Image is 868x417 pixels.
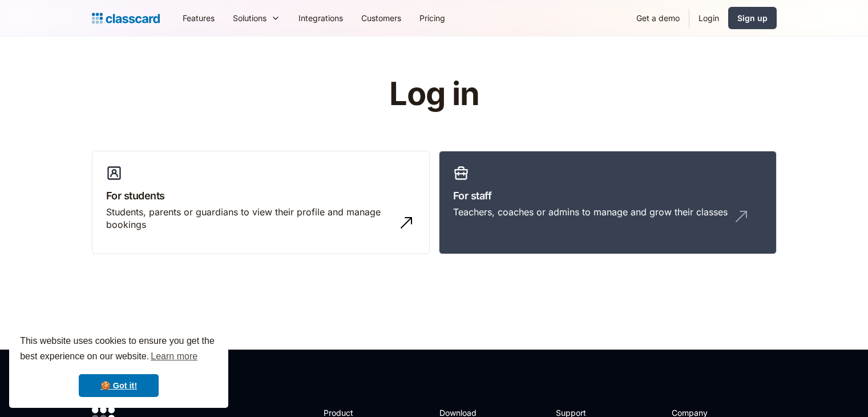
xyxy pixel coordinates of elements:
div: cookieconsent [9,323,228,408]
h3: For students [106,188,415,203]
a: Features [173,5,224,31]
div: Students, parents or guardians to view their profile and manage bookings [106,206,393,231]
a: For staffTeachers, coaches or admins to manage and grow their classes [439,151,777,255]
h3: For staff [453,188,762,203]
a: dismiss cookie message [79,374,159,397]
div: Teachers, coaches or admins to manage and grow their classes [453,206,728,218]
div: Sign up [737,12,768,24]
div: Solutions [224,5,289,31]
a: For studentsStudents, parents or guardians to view their profile and manage bookings [92,151,430,255]
a: Customers [352,5,410,31]
a: Sign up [728,7,777,29]
span: This website uses cookies to ensure you get the best experience on our website. [20,334,217,365]
a: Pricing [410,5,454,31]
a: learn more about cookies [149,348,199,365]
a: Get a demo [627,5,689,31]
div: Solutions [233,12,267,24]
a: Integrations [289,5,352,31]
a: Login [689,5,728,31]
h1: Log in [253,77,615,112]
a: Logo [92,10,160,26]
